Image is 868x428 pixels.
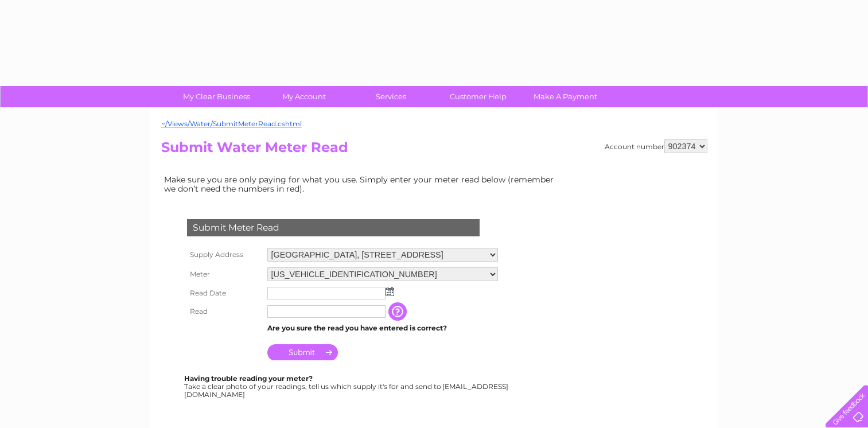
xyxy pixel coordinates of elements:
b: Having trouble reading your meter? [184,374,313,383]
div: Account number [605,139,707,153]
div: Take a clear photo of your readings, tell us which supply it's for and send to [EMAIL_ADDRESS][DO... [184,375,510,398]
input: Information [388,302,409,321]
img: ... [386,287,394,296]
div: Submit Meter Read [187,219,480,236]
th: Supply Address [184,245,264,264]
a: ~/Views/Water/SubmitMeterRead.cshtml [161,119,302,128]
h2: Submit Water Meter Read [161,139,707,161]
th: Read [184,302,264,321]
td: Make sure you are only paying for what you use. Simply enter your meter read below (remember we d... [161,172,563,196]
td: Are you sure the read you have entered is correct? [264,321,501,336]
a: My Clear Business [169,86,264,107]
th: Read Date [184,284,264,302]
th: Meter [184,264,264,284]
a: Make A Payment [518,86,613,107]
a: Customer Help [431,86,526,107]
a: My Account [256,86,351,107]
input: Submit [267,344,338,360]
a: Services [344,86,438,107]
